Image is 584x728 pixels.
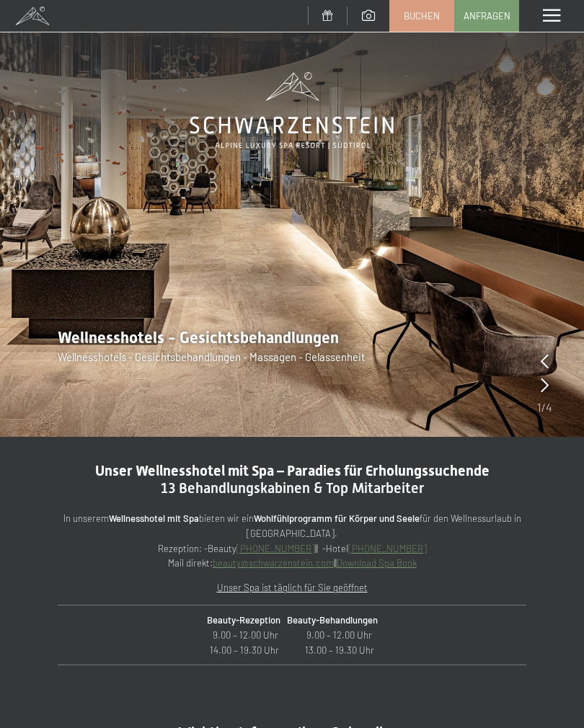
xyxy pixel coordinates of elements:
[236,543,315,554] a: [PHONE_NUMBER]
[109,512,199,524] strong: Wellnesshotel mit Spa
[58,511,526,571] p: In unserem bieten wir ein für den Wellnessurlaub in [GEOGRAPHIC_DATA]. Rezeption: -Beauty || -Hot...
[541,399,546,415] span: /
[254,512,420,524] strong: Wohlfühlprogramm für Körper und Seele
[464,9,510,22] span: Anfragen
[348,543,427,554] a: [PHONE_NUMBER]
[161,479,424,497] span: 13 Behandlungskabinen & Top Mitarbeiter
[58,350,365,363] span: Wellnesshotels - Gesichtsbehandlungen - Massagen - Gelassenheit
[95,462,490,479] span: Unser Wellnesshotel mit Spa – Paradies für Erholungssuchende
[455,1,518,31] a: Anfragen
[217,582,368,593] u: Unser Spa ist täglich für Sie geöffnet
[58,329,339,347] span: Wellnesshotels - Gesichtsbehandlungen
[546,399,552,415] span: 4
[537,399,541,415] span: 1
[337,557,417,569] a: Download Spa Book
[404,9,440,22] span: Buchen
[213,557,334,569] a: beauty@schwarzenstein.com
[207,614,378,626] strong: Beauty-Rezeption Beauty-Behandlungen
[68,613,516,657] p: 9.00 – 12.00 Uhr 9.00 – 12.00 Uhr 14.00 – 19.30 Uhr 13.00 – 19.30 Uhr
[390,1,454,31] a: Buchen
